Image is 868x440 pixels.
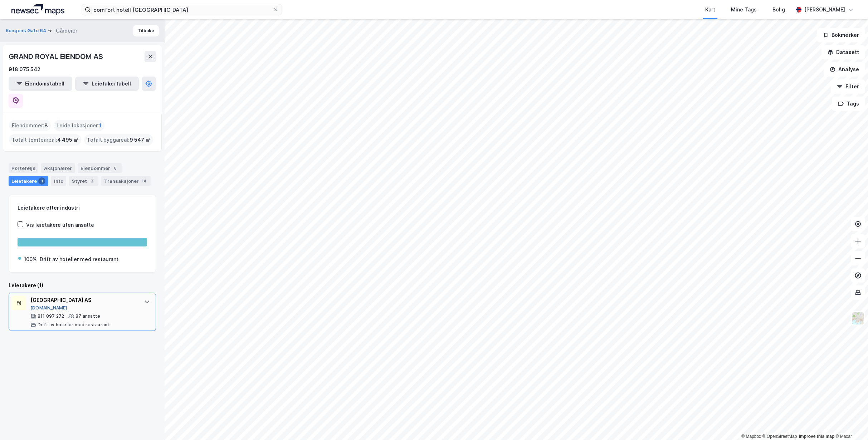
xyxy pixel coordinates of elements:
[56,26,77,35] div: Gårdeier
[101,176,151,186] div: Transaksjoner
[817,28,865,42] button: Bokmerker
[130,136,150,144] span: 9 547 ㎡
[705,5,715,14] div: Kart
[9,176,48,186] div: Leietakere
[57,136,78,144] span: 4 495 ㎡
[6,27,48,34] button: Kongens Gate 64
[78,163,122,173] div: Eiendommer
[799,434,834,439] a: Improve this map
[731,5,757,14] div: Mine Tags
[824,62,865,77] button: Analyse
[88,177,96,185] div: 3
[30,305,67,311] button: [DOMAIN_NAME]
[75,313,100,319] div: 87 ansatte
[84,134,153,146] div: Totalt byggareal :
[99,121,102,130] span: 1
[9,120,51,131] div: Eiendommer :
[762,434,797,439] a: OpenStreetMap
[54,120,104,131] div: Leide lokasjoner :
[91,4,273,15] input: Søk på adresse, matrikkel, gårdeiere, leietakere eller personer
[821,45,865,59] button: Datasett
[9,281,156,290] div: Leietakere (1)
[41,163,75,173] div: Aksjonærer
[140,177,148,185] div: 14
[9,77,72,91] button: Eiendomstabell
[9,163,38,173] div: Portefølje
[11,4,64,15] img: logo.a4113a55bc3d86da70a041830d287a7e.svg
[44,121,48,130] span: 8
[69,176,98,186] div: Styret
[832,406,868,440] iframe: Chat Widget
[30,296,137,304] div: [GEOGRAPHIC_DATA] AS
[26,221,94,229] div: Vis leietakere uten ansatte
[9,51,104,62] div: GRAND ROYAL EIENDOM AS
[831,79,865,94] button: Filter
[38,177,45,185] div: 1
[18,204,147,212] div: Leietakere etter industri
[851,312,865,325] img: Z
[133,25,159,36] button: Tilbake
[9,134,81,146] div: Totalt tomteareal :
[832,97,865,111] button: Tags
[804,5,845,14] div: [PERSON_NAME]
[51,176,66,186] div: Info
[772,5,785,14] div: Bolig
[38,322,109,328] div: Drift av hoteller med restaurant
[24,255,37,264] div: 100%
[40,255,118,264] div: Drift av hoteller med restaurant
[741,434,761,439] a: Mapbox
[832,406,868,440] div: Kontrollprogram for chat
[112,165,119,172] div: 8
[38,313,64,319] div: 811 897 272
[75,77,139,91] button: Leietakertabell
[9,65,40,74] div: 918 075 542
